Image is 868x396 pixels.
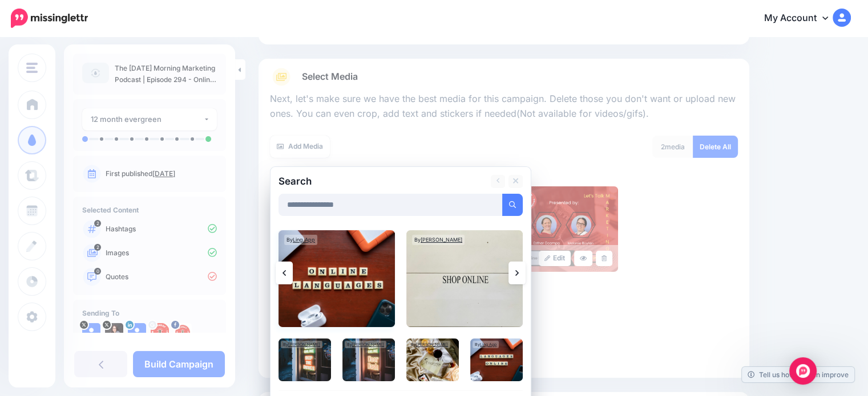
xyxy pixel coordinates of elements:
[473,341,499,348] div: By
[753,5,851,32] a: My Account
[288,342,320,347] a: [PERSON_NAME]
[115,63,217,85] p: The [DATE] Morning Marketing Podcast | Episode 294 - Online Etiquette
[105,323,123,341] img: qcmyTuyw-31248.jpg
[693,136,738,158] a: Delete All
[270,86,738,369] div: Select Media
[173,323,192,341] img: picture-bsa83623.png
[26,63,38,73] img: menu.png
[539,251,571,266] a: Edit
[270,92,738,121] p: Next, let's make sure we have the best media for this campaign. Delete those you don't want or up...
[281,341,322,348] div: By
[345,341,386,348] div: By
[293,236,315,243] a: Ling App
[82,323,100,341] img: user_default_image.png
[82,309,217,317] h4: Sending To
[94,244,101,251] span: 2
[480,342,496,347] a: Ling App
[278,177,312,186] h2: Search
[652,136,693,158] div: media
[278,230,395,327] img: Online Languages Words
[270,68,738,86] a: Select Media
[284,235,317,245] div: By
[11,9,88,28] img: Missinglettr
[789,357,817,385] div: Open Intercom Messenger
[94,268,101,275] span: 0
[91,113,203,126] div: 12 month evergreen
[352,342,384,347] a: [PERSON_NAME]
[128,323,146,341] img: user_default_image.png
[412,235,465,245] div: By
[152,169,175,178] a: [DATE]
[742,367,854,382] a: Tell us how we can improve
[94,220,101,227] span: 2
[409,341,450,348] div: By
[82,108,217,130] button: 12 month evergreen
[106,224,217,234] p: Hashtags
[270,136,330,158] a: Add Media
[302,69,358,84] span: Select Media
[82,63,109,83] img: article-default-image-icon.png
[151,323,169,341] img: AOh14GgmI6sU1jtbyWpantpgfBt4IO5aN2xv9XVZLtiWs96-c-63978.png
[82,206,217,214] h4: Selected Content
[106,169,217,179] p: First published
[106,248,217,258] p: Images
[106,272,217,282] p: Quotes
[510,186,618,272] img: LQCKGYA0N8NORFMHD9LDT9P0D1S0S0V1_large.png
[416,342,448,347] a: [PERSON_NAME]
[470,338,523,381] img: Languages Online Words
[661,142,665,151] span: 2
[421,236,462,243] a: [PERSON_NAME]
